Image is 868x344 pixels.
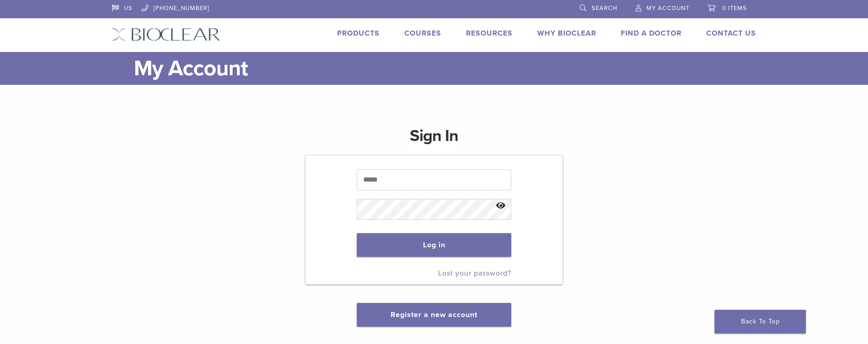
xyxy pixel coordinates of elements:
[722,5,747,12] span: 0 items
[592,5,617,12] span: Search
[112,28,220,41] img: Bioclear
[621,29,682,38] a: Find A Doctor
[706,29,756,38] a: Contact Us
[537,29,596,38] a: Why Bioclear
[646,5,689,12] span: My Account
[410,125,458,154] h1: Sign In
[134,52,756,85] h1: My Account
[404,29,441,38] a: Courses
[357,233,511,257] button: Log in
[357,303,511,327] button: Register a new account
[466,29,513,38] a: Resources
[715,310,806,334] a: Back To Top
[491,194,511,218] button: Show password
[337,29,380,38] a: Products
[391,310,477,319] a: Register a new account
[438,269,511,278] a: Lost your password?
